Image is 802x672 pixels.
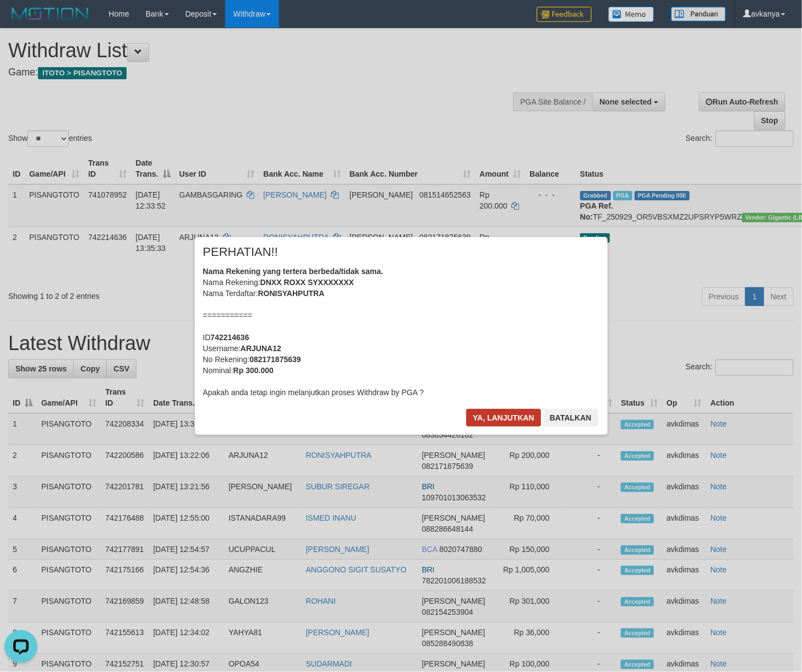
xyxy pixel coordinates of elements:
[241,344,281,353] b: ARJUNA12
[233,366,274,375] b: Rp 300.000
[211,333,249,342] b: 742214636
[260,278,354,287] b: DNXX ROXX SYXXXXXXX
[466,409,541,427] button: Ya, lanjutkan
[249,355,301,364] b: 082171875639
[258,289,325,298] b: RONISYAHPUTRA
[4,4,37,37] button: Open LiveChat chat widget
[203,247,279,258] span: PERHATIAN!!
[203,266,599,398] div: Nama Rekening: Nama Terdaftar: =========== ID Username: No Rekening: Nominal: Apakah anda tetap i...
[543,409,598,427] button: Batalkan
[203,267,384,276] b: Nama Rekening yang tertera berbeda/tidak sama.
